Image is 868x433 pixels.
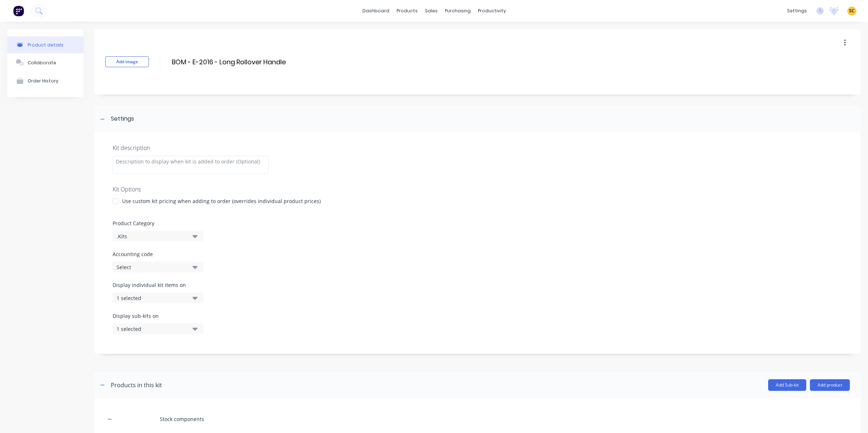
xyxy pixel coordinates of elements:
span: SC [849,8,855,14]
div: Use custom kit pricing when adding to order (overrides individual product prices) [122,197,321,205]
button: .Kits [113,231,203,242]
button: Product details [7,36,84,53]
div: Stock components [160,415,204,423]
button: 1 selected [113,323,203,334]
label: Accounting code [113,250,843,258]
button: Add image [105,56,149,67]
button: Collaborate [7,53,84,72]
button: Add Sub-kit [768,379,806,391]
label: Display sub-kits on [113,312,203,320]
div: Settings [111,114,134,124]
div: products [393,5,421,16]
div: Product details [28,42,64,48]
div: settings [783,5,811,16]
div: Collaborate [28,60,56,65]
div: .Kits [117,232,187,240]
label: Display individual kit items on [113,281,203,289]
img: Factory [13,5,24,16]
div: purchasing [441,5,474,16]
button: Select [113,262,203,272]
div: Products in this kit [111,381,162,389]
button: Add product [810,379,850,391]
a: dashboard [359,5,393,16]
label: Product Category [113,219,843,227]
div: 1 selected [117,325,187,333]
div: 1 selected [117,294,187,302]
div: Kit Options [113,185,843,194]
div: Order History [28,78,58,84]
button: 1 selected [113,292,203,303]
div: Kit description [113,143,843,152]
input: Enter kit name [171,57,300,67]
button: Order History [7,72,84,90]
div: sales [421,5,441,16]
div: Select [117,263,187,271]
div: productivity [474,5,510,16]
